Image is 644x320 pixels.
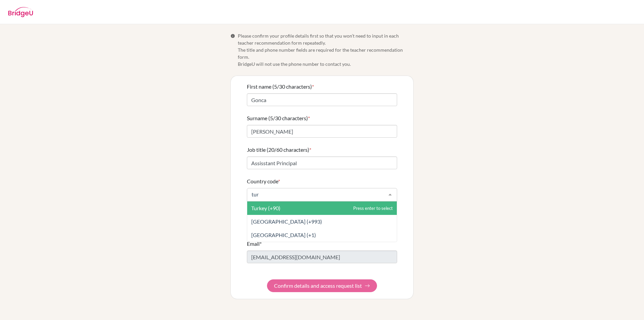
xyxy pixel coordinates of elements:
[247,83,314,91] label: First name (5/30 characters)
[247,125,397,138] input: Enter your surname
[251,205,280,211] span: Turkey (+90)
[238,32,414,67] span: Please confirm your profile details first so that you won’t need to input in each teacher recomme...
[247,240,262,248] label: Email*
[247,93,397,106] input: Enter your first name
[8,7,33,17] img: BridgeU logo
[247,177,280,185] label: Country code
[230,34,235,38] span: Info
[247,156,397,169] input: Enter your job title
[251,232,316,238] span: [GEOGRAPHIC_DATA] (+1)
[251,218,322,225] span: [GEOGRAPHIC_DATA] (+993)
[247,114,310,122] label: Surname (5/30 characters)
[250,191,383,198] input: Select a code
[247,146,311,154] label: Job title (20/60 characters)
